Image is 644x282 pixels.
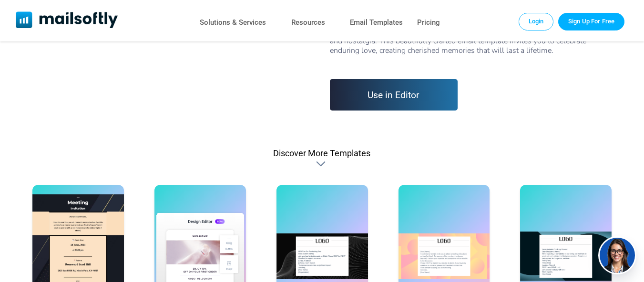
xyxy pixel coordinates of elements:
[16,11,118,30] a: Mailsoftly
[316,159,327,169] div: Discover More Templates
[273,148,370,158] div: Discover More Templates
[330,79,458,111] a: Use in Editor
[200,16,266,30] a: Solutions & Services
[291,16,325,30] a: Resources
[558,13,624,30] a: Trial
[350,16,403,30] a: Email Templates
[519,13,554,30] a: Login
[417,16,440,30] a: Pricing
[330,17,612,55] div: Join us as we commemorate a love story that continues to grow stronger with time. Our Anniversary...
